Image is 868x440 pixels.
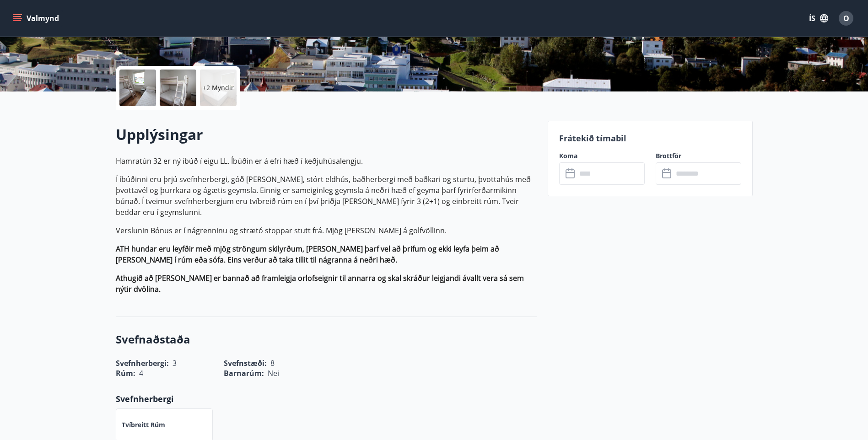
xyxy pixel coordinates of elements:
[203,83,234,92] p: +2 Myndir
[116,368,135,378] span: Rúm :
[139,368,143,378] span: 4
[116,156,537,166] p: Hamratún 32 er ný íbúð í eigu LL. Íbúðin er á efri hæð í keðjuhúsalengju.
[268,368,279,378] span: Nei
[116,225,537,236] p: Verslunin Bónus er í nágrenninu og strætó stoppar stutt frá. Mjög [PERSON_NAME] á golfvöllinn.
[656,151,741,161] label: Brottför
[559,151,645,161] label: Koma
[116,124,537,145] h2: Upplýsingar
[116,244,499,265] strong: ATH hundar eru leyfðir með mjög ströngum skilyrðum, [PERSON_NAME] þarf vel að þrifum og ekki leyf...
[116,393,537,405] p: Svefnherbergi
[804,10,833,27] button: ÍS
[116,332,537,347] h3: Svefnaðstaða
[224,368,264,378] span: Barnarúm :
[843,13,849,23] span: O
[835,7,857,29] button: O
[122,420,165,429] p: Tvíbreitt rúm
[559,132,741,144] p: Frátekið tímabil
[11,10,63,27] button: menu
[116,273,524,294] strong: Athugið að [PERSON_NAME] er bannað að framleigja orlofseignir til annarra og skal skráður leigjan...
[116,174,537,218] p: Í íbúðinni eru þrjú svefnherbergi, góð [PERSON_NAME], stórt eldhús, baðherbergi með baðkari og st...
